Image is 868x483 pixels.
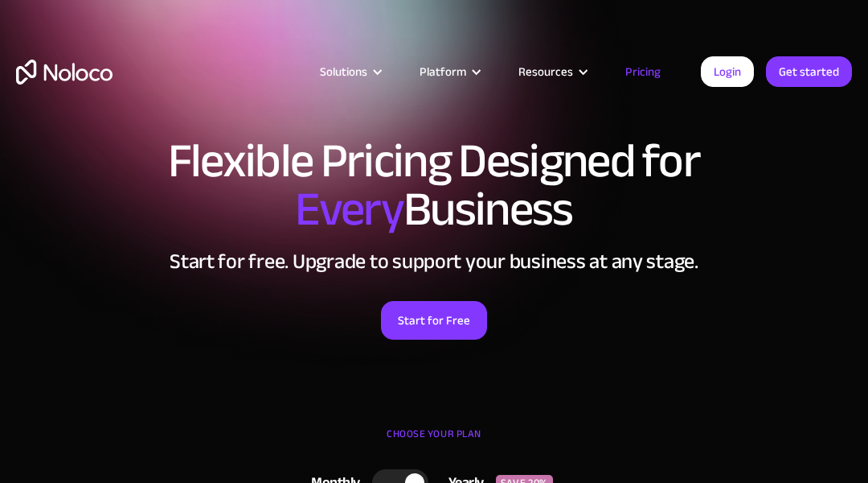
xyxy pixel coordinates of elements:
h2: Start for free. Upgrade to support your business at any stage. [16,250,852,274]
div: Solutions [320,61,367,82]
a: Pricing [605,61,681,82]
h1: Flexible Pricing Designed for Business [16,137,852,233]
div: Solutions [300,61,399,82]
a: Get started [766,56,852,87]
a: home [16,60,113,85]
div: CHOOSE YOUR PLAN [16,422,852,462]
a: Start for Free [381,301,487,340]
div: Resources [498,61,605,82]
div: Platform [399,61,498,82]
a: Login [701,56,754,87]
div: Resources [518,61,573,82]
div: Platform [420,61,466,82]
span: Every [295,164,403,254]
